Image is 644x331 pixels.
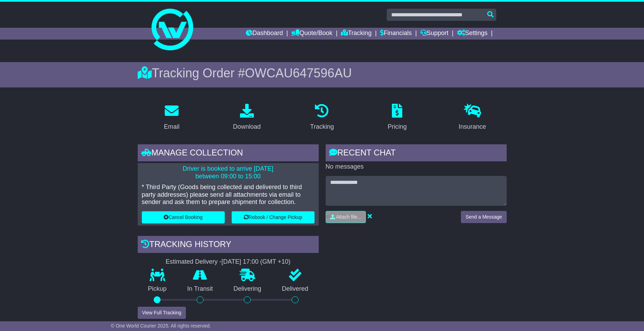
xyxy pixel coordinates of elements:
div: Manage collection [138,144,319,163]
div: Insurance [459,122,486,131]
div: Tracking history [138,236,319,255]
a: Email [159,101,184,134]
button: View Full Tracking [138,307,186,319]
div: Tracking [310,122,334,131]
a: Dashboard [246,28,283,40]
a: Settings [457,28,488,40]
div: Tracking Order # [138,66,507,80]
p: * Third Party (Goods being collected and delivered to third party addresses) please send all atta... [142,184,315,206]
div: Pricing [388,122,407,131]
span: © One World Courier 2025. All rights reserved. [111,323,211,329]
a: Tracking [306,101,338,134]
a: Download [229,101,265,134]
div: Download [233,122,261,131]
p: Driver is booked to arrive [DATE] between 09:00 to 15:00 [142,165,315,180]
a: Support [420,28,448,40]
a: Quote/Book [291,28,332,40]
div: Estimated Delivery - [138,258,319,266]
a: Tracking [341,28,371,40]
div: [DATE] 17:00 (GMT +10) [222,258,291,266]
div: Email [164,122,179,131]
p: Delivered [272,285,319,293]
a: Pricing [383,101,411,134]
button: Rebook / Change Pickup [232,211,315,223]
p: Pickup [138,285,177,293]
div: RECENT CHAT [326,144,507,163]
p: No messages [326,163,507,171]
a: Financials [380,28,412,40]
button: Cancel Booking [142,211,225,223]
p: In Transit [177,285,223,293]
button: Send a Message [461,211,506,223]
p: Delivering [223,285,272,293]
span: OWCAU647596AU [245,66,352,80]
a: Insurance [454,101,491,134]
